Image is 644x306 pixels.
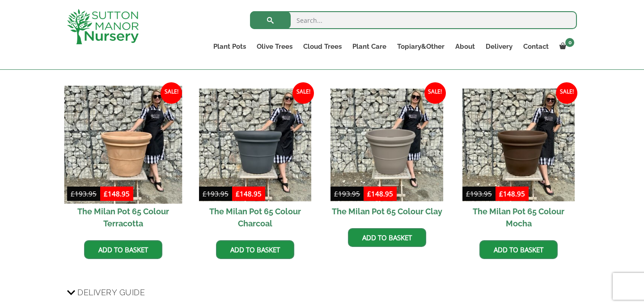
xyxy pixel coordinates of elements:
span: Sale! [161,82,182,104]
span: £ [367,189,371,198]
bdi: 148.95 [367,189,393,198]
img: The Milan Pot 65 Colour Clay [330,89,443,201]
h2: The Milan Pot 65 Colour Clay [330,201,443,221]
span: £ [71,189,75,198]
bdi: 193.95 [203,189,229,198]
a: Add to basket: “The Milan Pot 65 Colour Terracotta” [84,240,162,259]
span: £ [104,189,108,198]
a: Sale! The Milan Pot 65 Colour Mocha [462,89,575,233]
span: £ [236,189,240,198]
img: The Milan Pot 65 Colour Charcoal [199,89,311,201]
a: Cloud Trees [298,40,347,53]
a: Topiary&Other [392,40,450,53]
span: £ [466,189,470,198]
a: Sale! The Milan Pot 65 Colour Clay [330,89,443,221]
img: logo [67,9,139,44]
h2: The Milan Pot 65 Colour Terracotta [67,201,179,234]
input: Search... [250,11,577,29]
span: Delivery Guide [77,284,145,301]
a: 0 [554,40,577,53]
bdi: 193.95 [466,189,492,198]
span: 0 [565,38,574,47]
a: Olive Trees [251,40,298,53]
h2: The Milan Pot 65 Colour Charcoal [199,201,311,234]
span: £ [499,189,503,198]
span: £ [203,189,207,198]
bdi: 148.95 [236,189,262,198]
a: Sale! The Milan Pot 65 Colour Charcoal [199,89,311,233]
a: Add to basket: “The Milan Pot 65 Colour Clay” [348,228,426,247]
a: Delivery [480,40,518,53]
img: The Milan Pot 65 Colour Mocha [462,89,575,201]
a: About [450,40,480,53]
a: Contact [518,40,554,53]
bdi: 193.95 [334,189,360,198]
span: £ [334,189,338,198]
a: Plant Pots [208,40,251,53]
h2: The Milan Pot 65 Colour Mocha [462,201,575,234]
span: Sale! [292,82,314,104]
bdi: 148.95 [104,189,130,198]
bdi: 193.95 [71,189,97,198]
a: Add to basket: “The Milan Pot 65 Colour Charcoal” [216,240,294,259]
img: The Milan Pot 65 Colour Terracotta [64,86,182,204]
span: Sale! [424,82,446,104]
a: Add to basket: “The Milan Pot 65 Colour Mocha” [479,240,558,259]
a: Sale! The Milan Pot 65 Colour Terracotta [67,89,179,233]
span: Sale! [556,82,577,104]
bdi: 148.95 [499,189,525,198]
a: Plant Care [347,40,392,53]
